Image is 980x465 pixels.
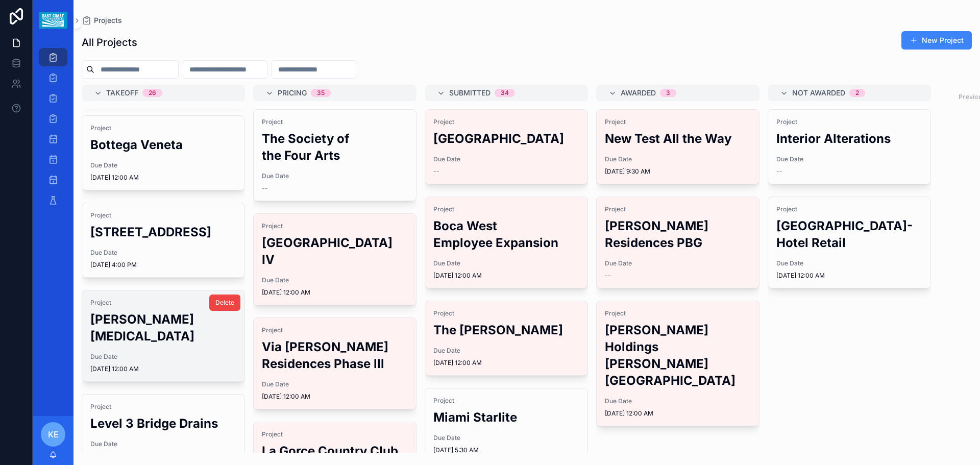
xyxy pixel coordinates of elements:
[666,89,670,97] div: 3
[262,222,408,230] span: Project
[855,89,859,97] div: 2
[776,272,922,280] span: [DATE] 12:00 AM
[433,272,579,280] span: [DATE] 12:00 AM
[776,259,922,267] span: Due Date
[262,172,408,180] span: Due Date
[433,309,579,317] span: Project
[106,88,138,98] span: Takeoff
[776,167,782,176] span: --
[605,409,751,418] span: [DATE] 12:00 AM
[90,161,236,169] span: Due Date
[262,288,408,297] span: [DATE] 12:00 AM
[82,203,245,278] a: Project[STREET_ADDRESS]Due Date[DATE] 4:00 PM
[262,430,408,438] span: Project
[433,397,579,405] span: Project
[90,403,236,411] span: Project
[39,12,67,29] img: App logo
[901,31,972,50] button: New Project
[149,89,156,97] div: 26
[605,130,751,147] h2: New Test All the Way
[425,301,588,376] a: ProjectThe [PERSON_NAME]Due Date[DATE] 12:00 AM
[433,434,579,442] span: Due Date
[262,276,408,284] span: Due Date
[425,109,588,184] a: Project[GEOGRAPHIC_DATA]Due Date--
[605,118,751,126] span: Project
[90,211,236,219] span: Project
[425,388,588,463] a: ProjectMiami StarliteDue Date[DATE] 5:30 AM
[262,443,408,459] h2: La Gorce Country Club
[253,213,416,305] a: Project[GEOGRAPHIC_DATA] IVDue Date[DATE] 12:00 AM
[90,311,236,345] h2: [PERSON_NAME][MEDICAL_DATA]
[90,440,236,448] span: Due Date
[768,109,931,184] a: ProjectInterior AlterationsDue Date--
[449,88,491,98] span: Submitted
[605,167,751,176] span: [DATE] 9:30 AM
[605,322,751,389] h2: [PERSON_NAME] Holdings [PERSON_NAME][GEOGRAPHIC_DATA]
[792,88,845,98] span: Not Awarded
[776,130,922,147] h2: Interior Alterations
[33,41,73,223] div: scrollable content
[776,205,922,213] span: Project
[262,393,408,401] span: [DATE] 12:00 AM
[596,197,759,288] a: Project[PERSON_NAME] Residences PBGDue Date--
[90,353,236,361] span: Due Date
[262,118,408,126] span: Project
[90,261,236,269] span: [DATE] 4:00 PM
[48,428,59,440] span: KE
[605,397,751,405] span: Due Date
[262,338,408,372] h2: Via [PERSON_NAME] Residences Phase lll
[82,35,137,50] h1: All Projects
[209,295,240,311] button: Delete
[82,15,122,26] a: Projects
[253,109,416,201] a: ProjectThe Society of the Four ArtsDue Date--
[90,299,236,307] span: Project
[82,290,245,382] a: Project[PERSON_NAME][MEDICAL_DATA]Due Date[DATE] 12:00 AMDelete
[605,205,751,213] span: Project
[425,197,588,288] a: ProjectBoca West Employee ExpansionDue Date[DATE] 12:00 AM
[433,205,579,213] span: Project
[776,155,922,163] span: Due Date
[768,197,931,288] a: Project[GEOGRAPHIC_DATA]- Hotel RetailDue Date[DATE] 12:00 AM
[433,155,579,163] span: Due Date
[621,88,656,98] span: Awarded
[605,217,751,251] h2: [PERSON_NAME] Residences PBG
[90,452,236,460] span: [DATE] 12:00 AM
[605,259,751,267] span: Due Date
[90,124,236,132] span: Project
[278,88,307,98] span: Pricing
[262,234,408,268] h2: [GEOGRAPHIC_DATA] IV
[433,217,579,251] h2: Boca West Employee Expansion
[90,174,236,182] span: [DATE] 12:00 AM
[433,409,579,426] h2: Miami Starlite
[501,89,509,97] div: 34
[776,118,922,126] span: Project
[90,224,236,240] h2: [STREET_ADDRESS]
[253,317,416,409] a: ProjectVia [PERSON_NAME] Residences Phase lllDue Date[DATE] 12:00 AM
[90,365,236,373] span: [DATE] 12:00 AM
[433,446,579,454] span: [DATE] 5:30 AM
[433,130,579,147] h2: [GEOGRAPHIC_DATA]
[433,167,439,176] span: --
[596,301,759,426] a: Project[PERSON_NAME] Holdings [PERSON_NAME][GEOGRAPHIC_DATA]Due Date[DATE] 12:00 AM
[90,249,236,257] span: Due Date
[433,359,579,367] span: [DATE] 12:00 AM
[215,299,234,307] span: Delete
[82,115,245,190] a: ProjectBottega VenetaDue Date[DATE] 12:00 AM
[433,259,579,267] span: Due Date
[94,15,122,26] span: Projects
[596,109,759,184] a: ProjectNew Test All the WayDue Date[DATE] 9:30 AM
[776,217,922,251] h2: [GEOGRAPHIC_DATA]- Hotel Retail
[605,309,751,317] span: Project
[605,155,751,163] span: Due Date
[605,272,611,280] span: --
[90,415,236,432] h2: Level 3 Bridge Drains
[262,326,408,334] span: Project
[317,89,325,97] div: 35
[90,136,236,153] h2: Bottega Veneta
[262,184,268,192] span: --
[262,130,408,164] h2: The Society of the Four Arts
[433,118,579,126] span: Project
[433,347,579,355] span: Due Date
[262,380,408,388] span: Due Date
